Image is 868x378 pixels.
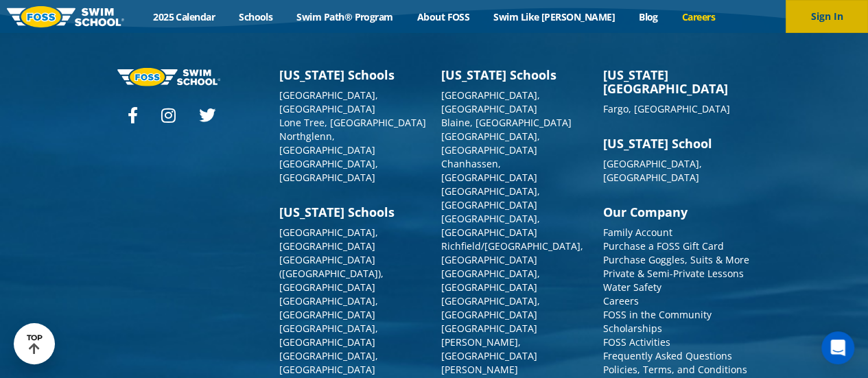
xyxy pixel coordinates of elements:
[603,335,670,349] a: FOSS Activities
[603,253,749,266] a: Purchase Goggles, Suits & More
[603,239,724,252] a: Purchase a FOSS Gift Card
[441,185,540,211] a: [GEOGRAPHIC_DATA], [GEOGRAPHIC_DATA]
[7,6,124,27] img: FOSS Swim School Logo
[285,10,405,23] a: Swim Path® Program
[670,10,727,23] a: Careers
[441,116,572,129] a: Blaine, [GEOGRAPHIC_DATA]
[279,68,427,82] h3: [US_STATE] Schools
[441,239,583,266] a: Richfield/[GEOGRAPHIC_DATA], [GEOGRAPHIC_DATA]
[441,267,540,294] a: [GEOGRAPHIC_DATA], [GEOGRAPHIC_DATA]
[821,331,854,364] div: Open Intercom Messenger
[603,322,662,335] a: Scholarships
[279,322,378,349] a: [GEOGRAPHIC_DATA], [GEOGRAPHIC_DATA]
[441,88,540,115] a: [GEOGRAPHIC_DATA], [GEOGRAPHIC_DATA]
[603,157,702,184] a: [GEOGRAPHIC_DATA], [GEOGRAPHIC_DATA]
[603,102,730,115] a: Fargo, [GEOGRAPHIC_DATA]
[626,10,670,23] a: Blog
[603,137,751,150] h3: [US_STATE] School
[482,10,627,23] a: Swim Like [PERSON_NAME]
[603,308,712,321] a: FOSS in the Community
[27,333,43,355] div: TOP
[279,349,378,376] a: [GEOGRAPHIC_DATA], [GEOGRAPHIC_DATA]
[441,322,537,362] a: [GEOGRAPHIC_DATA][PERSON_NAME], [GEOGRAPHIC_DATA]
[603,281,661,294] a: Water Safety
[441,157,537,184] a: Chanhassen, [GEOGRAPHIC_DATA]
[279,253,384,294] a: [GEOGRAPHIC_DATA] ([GEOGRAPHIC_DATA]), [GEOGRAPHIC_DATA]
[279,205,427,219] h3: [US_STATE] Schools
[441,130,540,156] a: [GEOGRAPHIC_DATA], [GEOGRAPHIC_DATA]
[405,10,482,23] a: About FOSS
[279,226,378,252] a: [GEOGRAPHIC_DATA], [GEOGRAPHIC_DATA]
[117,68,220,86] img: Foss-logo-horizontal-white.svg
[603,68,751,95] h3: [US_STATE][GEOGRAPHIC_DATA]
[441,212,540,239] a: [GEOGRAPHIC_DATA], [GEOGRAPHIC_DATA]
[603,267,744,280] a: Private & Semi-Private Lessons
[279,88,378,115] a: [GEOGRAPHIC_DATA], [GEOGRAPHIC_DATA]
[603,294,639,307] a: Careers
[603,205,751,219] h3: Our Company
[603,363,747,376] a: Policies, Terms, and Conditions
[141,10,227,23] a: 2025 Calendar
[603,226,672,239] a: Family Account
[279,130,375,156] a: Northglenn, [GEOGRAPHIC_DATA]
[227,10,285,23] a: Schools
[279,157,378,184] a: [GEOGRAPHIC_DATA], [GEOGRAPHIC_DATA]
[441,68,589,82] h3: [US_STATE] Schools
[279,116,426,129] a: Lone Tree, [GEOGRAPHIC_DATA]
[603,349,732,362] a: Frequently Asked Questions
[279,294,378,321] a: [GEOGRAPHIC_DATA], [GEOGRAPHIC_DATA]
[441,294,540,321] a: [GEOGRAPHIC_DATA], [GEOGRAPHIC_DATA]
